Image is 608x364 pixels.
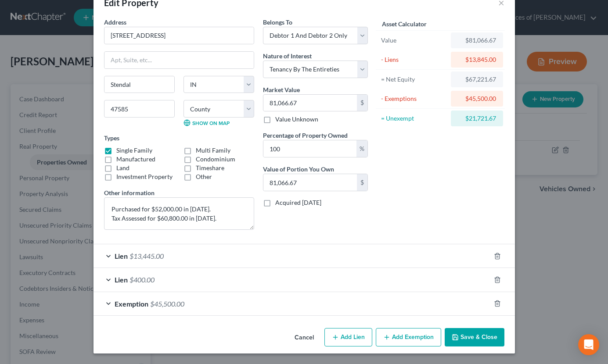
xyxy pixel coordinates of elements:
label: Investment Property [116,172,173,181]
div: $ [357,95,367,111]
div: % [356,140,367,157]
label: Manufactured [116,155,155,164]
div: Value [381,36,447,45]
button: Save & Close [445,328,504,346]
div: = Net Equity [381,75,447,84]
input: Enter city... [104,76,174,93]
div: = Unexempt [381,114,447,123]
label: Single Family [116,146,152,155]
span: Lien [115,275,128,284]
input: Enter address... [104,27,254,44]
label: Other [196,172,212,181]
span: $400.00 [130,275,155,284]
label: Types [104,133,119,143]
div: - Exemptions [381,94,447,103]
label: Multi Family [196,146,230,155]
button: Cancel [288,329,321,346]
label: Percentage of Property Owned [263,131,348,140]
span: Exemption [115,300,148,308]
label: Asset Calculator [382,19,427,29]
span: $13,445.00 [130,252,164,260]
div: $45,500.00 [458,94,496,103]
div: $67,221.67 [458,75,496,84]
div: Open Intercom Messenger [578,334,599,355]
div: $ [357,174,367,191]
label: Value Unknown [275,115,318,124]
label: Condominium [196,155,235,164]
button: Add Exemption [376,328,441,346]
label: Nature of Interest [263,51,312,61]
label: Value of Portion You Own [263,164,334,174]
div: $81,066.67 [458,36,496,45]
span: $45,500.00 [150,300,184,308]
label: Acquired [DATE] [275,198,321,207]
label: Other information [104,188,155,197]
label: Land [116,164,130,172]
div: $13,845.00 [458,55,496,64]
input: Apt, Suite, etc... [104,52,254,68]
span: Address [104,18,126,26]
label: Market Value [263,85,300,94]
span: Lien [115,252,128,260]
input: 0.00 [263,140,356,157]
div: - Liens [381,55,447,64]
span: Belongs To [263,18,292,26]
input: 0.00 [263,95,357,111]
input: Enter zip... [104,100,175,118]
label: Timeshare [196,164,224,172]
a: Show on Map [183,119,230,126]
button: Add Lien [324,328,372,346]
div: $21,721.67 [458,114,496,123]
input: 0.00 [263,174,357,191]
